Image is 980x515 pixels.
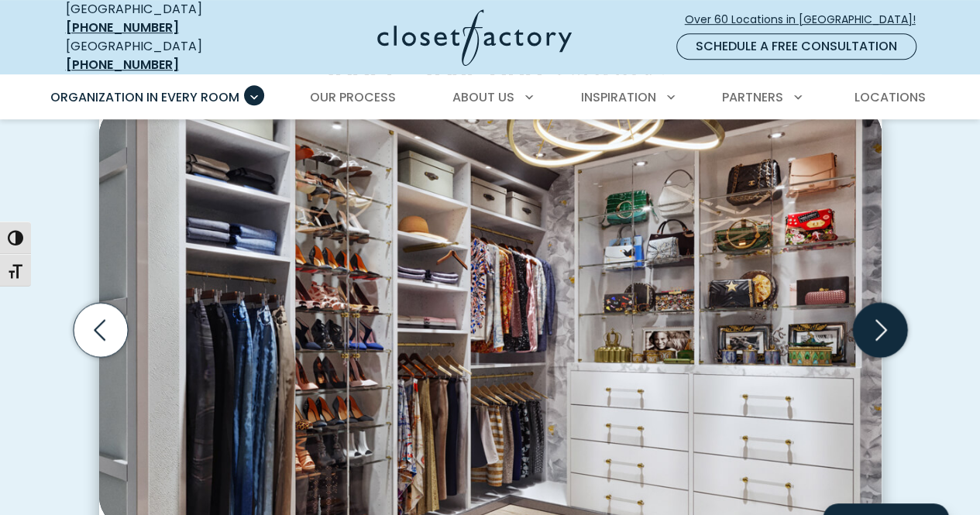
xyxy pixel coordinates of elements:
[66,56,179,74] a: [PHONE_NUMBER]
[377,9,572,66] img: Closet Factory Logo
[67,297,134,363] button: Previous slide
[684,6,929,33] a: Over 60 Locations in [GEOGRAPHIC_DATA]!
[685,12,928,28] span: Over 60 Locations in [GEOGRAPHIC_DATA]!
[310,88,396,106] span: Our Process
[40,76,941,119] nav: Primary Menu
[854,88,925,106] span: Locations
[66,19,179,36] a: [PHONE_NUMBER]
[50,88,239,106] span: Organization in Every Room
[66,37,256,74] div: [GEOGRAPHIC_DATA]
[676,33,916,60] a: Schedule a Free Consultation
[722,88,783,106] span: Partners
[847,297,913,363] button: Next slide
[581,88,656,106] span: Inspiration
[452,88,514,106] span: About Us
